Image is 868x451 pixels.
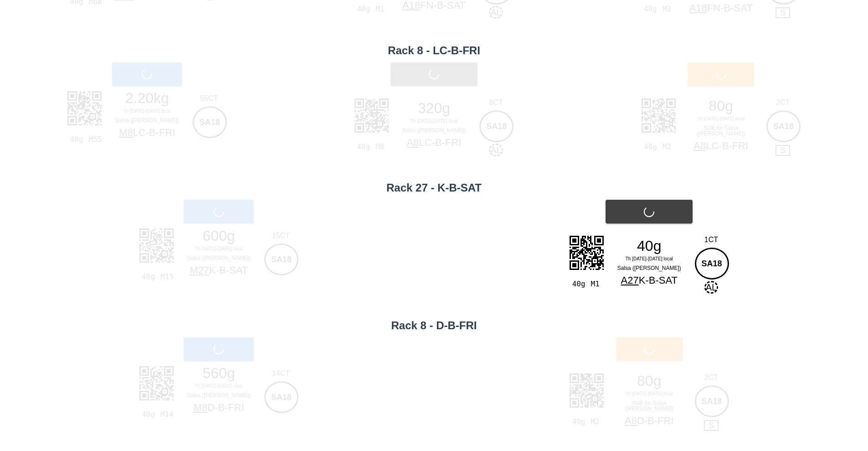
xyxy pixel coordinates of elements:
span: A18 [689,2,707,14]
h2: Rack 27 - K-B-SAT [5,180,863,196]
div: 40g [568,416,587,428]
div: SA18 [766,110,801,142]
div: 40g [138,409,157,420]
h2: Rack 8 - D-B-FRI [5,317,863,334]
div: M3 [659,3,678,15]
div: SA18 [695,248,729,280]
span: D-B-FRI [637,415,674,426]
span: LC-B-FRI [133,127,175,138]
div: 40g [610,239,689,253]
span: Th [DATE]-[DATE] local [195,384,242,389]
div: Salsa ([PERSON_NAME]) [179,391,258,400]
img: qEalZJFNG5Bz2M0QQoslxgwJihGZA+LEVCaTZxHmE+xvyxBSpMjeGhBAeSIF6incgIAvPgi1VQelskU9GJKzkxpzycFQlYIOf... [62,85,107,131]
span: K-B-SAT [639,275,678,286]
span: Th [DATE]-[DATE] local [123,109,171,114]
span: Th [DATE]-[DATE] local [697,116,745,121]
span: LC-B-FRI [419,137,462,148]
div: M55 [85,134,104,145]
span: S [704,420,719,431]
div: 14CT [262,368,300,379]
span: D-B-FRI [207,402,244,413]
span: M27 [190,264,209,276]
div: SA18 [264,381,298,413]
div: M15 [157,271,175,283]
span: A8 [693,140,706,151]
div: SA18 [264,244,298,275]
div: Salsa ([PERSON_NAME]) [179,254,258,263]
div: 320g [395,101,474,115]
div: SUB for Salsa ([PERSON_NAME]) [681,124,760,138]
div: 8CT [477,97,515,108]
span: AL [489,144,503,156]
div: 2CT [764,97,802,108]
span: FN-B-SAT [707,2,753,14]
div: SUB for Salsa ([PERSON_NAME]) [610,399,689,413]
div: 2.20kg [108,91,187,105]
span: Th [DATE]-[DATE] local [195,246,242,251]
div: 55CT [190,93,228,104]
div: Salsa ([PERSON_NAME]) [395,126,474,135]
span: LC-B-FRI [706,140,748,151]
span: Th [DATE]-[DATE] local [626,256,673,261]
span: K-B-SAT [209,264,248,276]
div: 2CT [693,372,730,383]
div: 40g [640,3,659,15]
span: A8 [625,415,637,426]
img: RinarnkSl8l9hbLIuCZkM8olR4MTYiKwHt8mpB8CWcGsi1VrYN4uRqjnnNUKzMhYI6Rg2TZtj17DrFCPiv8FoVUkeA8RTPEQP... [134,223,179,268]
span: A8 [407,137,419,148]
div: M2 [587,416,606,428]
img: 0pBBPtWxTzMAAAAASUVORK5CYII= [636,93,681,138]
div: M2 [659,141,678,153]
span: S [776,7,790,18]
span: S [776,145,790,156]
div: 1CT [693,234,730,245]
div: SA18 [479,110,514,142]
div: 80g [681,99,760,113]
div: 40g [353,141,372,153]
h2: Rack 8 - LC-B-FRI [5,42,863,59]
img: 7HEI2QWzIiEpsCBikSS8lBfQuEkObZBGwiQ0Bm9gQMB5HCAE4NnsIbEnWnqs8RRAIIQSlQZsQMgg2cRVCCEqDNiFkEGziKoQQ... [564,368,609,413]
div: 600g [179,229,258,243]
div: M8 [372,141,390,153]
div: SA18 [695,385,729,417]
span: Th [DATE]-[DATE] local [626,391,673,396]
span: A27 [621,275,639,286]
div: 560g [179,366,258,380]
div: SA18 [193,106,227,138]
div: M1 [587,278,606,290]
div: 40g [353,3,372,15]
div: M14 [157,409,175,420]
div: 40g [568,278,587,290]
div: Salsa ([PERSON_NAME]) [108,116,187,125]
div: 15CT [262,230,300,241]
span: Th [DATE]-[DATE] local [410,119,457,124]
span: AL [704,281,718,294]
div: M1 [372,3,390,15]
span: M8 [194,402,208,413]
div: Salsa ([PERSON_NAME]) [610,264,689,273]
img: Ajdz5QnqJsAAAAAElFTkSuQmCC [564,230,609,275]
span: M8 [119,127,133,138]
div: 40g [640,141,659,153]
div: 40g [138,271,157,283]
img: UA+QcAqe2rLlw4jmELKuBEBJCliGwLJwoJIQsQ2BZOFFICFmGwLJwopAQsgyBZeF8AxZOOD4Se2MPAAAAAElFTkSuQmCC [349,93,394,138]
div: 40g [66,134,85,145]
div: 80g [610,374,689,388]
span: AL [489,6,503,19]
img: QyS1rmum+ldCumTKdp4RSEmWgZxDwITMYZuybEJSsM1tMiFz2KYsm5AUbHObTMgctinLJiQF29wmEzKHbcqyCUnBNrfJhMxhm... [134,360,179,406]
